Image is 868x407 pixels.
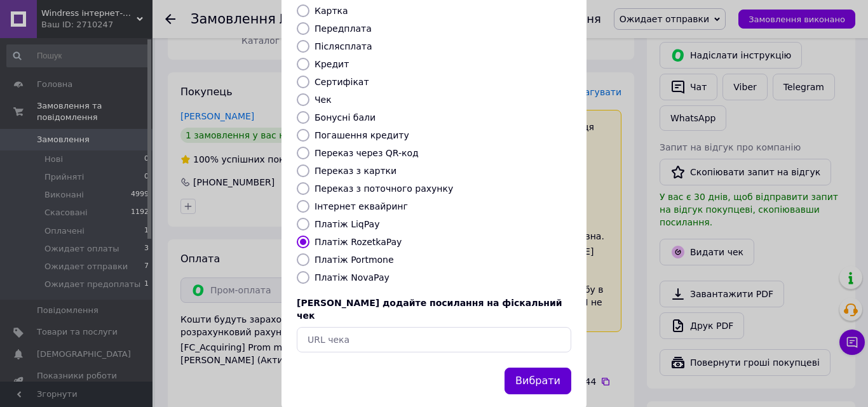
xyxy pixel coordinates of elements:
[315,112,376,123] label: Бонусні бали
[315,183,453,194] label: Переказ з поточного рахунку
[315,201,408,211] label: Інтернет еквайринг
[315,255,394,265] label: Платіж Portmone
[315,219,379,229] label: Платіж LiqPay
[315,41,372,51] label: Післясплата
[315,148,419,158] label: Переказ через QR-код
[315,23,372,34] label: Передплата
[315,237,402,247] label: Платіж RozetkaPay
[505,368,571,395] button: Вибрати
[297,327,571,352] input: URL чека
[315,95,332,105] label: Чек
[315,130,409,140] label: Погашення кредиту
[315,59,349,69] label: Кредит
[315,272,390,283] label: Платіж NovaPay
[315,77,369,87] label: Сертифікат
[297,298,562,321] span: [PERSON_NAME] додайте посилання на фіскальний чек
[315,166,397,176] label: Переказ з картки
[315,6,348,16] label: Картка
